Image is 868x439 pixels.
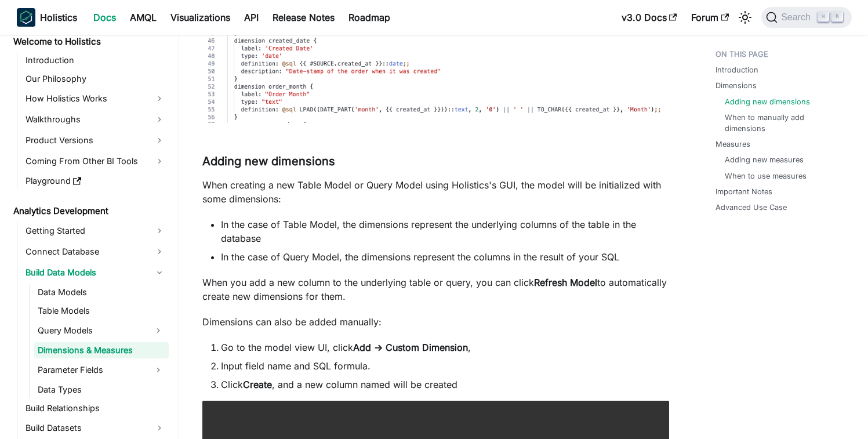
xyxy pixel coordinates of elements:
a: Coming From Other BI Tools [22,152,169,170]
a: Product Versions [22,131,169,150]
strong: Refresh Model [534,277,597,288]
a: When to manually add dimensions [725,112,840,134]
kbd: ⌘ [818,12,829,22]
button: Switch between dark and light mode (currently light mode) [736,8,754,27]
li: In the case of Query Model, the dimensions represent the columns in the result of your SQL [221,250,669,264]
a: Our Philosophy [22,71,169,87]
a: v3.0 Docs [615,8,684,27]
span: Search [778,12,818,23]
a: Roadmap [342,8,397,27]
a: How Holistics Works [22,89,169,108]
li: Go to the model view UI, click , [221,340,669,354]
a: Parameter Fields [34,361,148,379]
a: When to use measures [725,170,807,182]
a: Adding new measures [725,154,804,165]
li: Input field name and SQL formula. [221,359,669,373]
p: When creating a new Table Model or Query Model using Holistics's GUI, the model will be initializ... [202,178,669,206]
p: When you add a new column to the underlying table or query, you can click to automatically create... [202,275,669,303]
a: Data Models [34,284,169,300]
a: Analytics Development [10,203,169,219]
a: Welcome to Holistics [10,34,169,50]
a: Forum [684,8,736,27]
a: Data Types [34,382,169,398]
h3: Adding new dimensions [202,154,669,169]
button: Search (Command+K) [761,7,851,28]
a: Playground [22,173,169,189]
li: Click , and a new column named will be created [221,378,669,391]
a: Dimensions & Measures [34,342,169,358]
a: Query Models [34,321,148,340]
a: Build Datasets [22,419,169,437]
a: Introduction [22,52,169,68]
a: Build Relationships [22,400,169,416]
a: Dimensions [716,80,757,91]
a: AMQL [123,8,164,27]
a: Advanced Use Case [716,202,787,213]
a: Docs [86,8,123,27]
a: Measures [716,139,750,150]
li: In the case of Table Model, the dimensions represent the underlying columns of the table in the d... [221,217,669,245]
a: HolisticsHolistics [17,8,77,27]
p: Dimensions can also be added manually: [202,315,669,329]
nav: Docs sidebar [5,35,179,439]
strong: Create [243,379,272,390]
a: Introduction [716,64,758,75]
a: Connect Database [22,242,169,261]
b: Holistics [40,10,77,24]
kbd: K [831,12,843,22]
a: Getting Started [22,222,169,240]
a: API [237,8,266,27]
a: Walkthroughs [22,110,169,129]
button: Expand sidebar category 'Query Models' [148,321,169,340]
a: Build Data Models [22,263,169,282]
a: Table Models [34,303,169,319]
strong: Add -> Custom Dimension [353,342,468,353]
img: Holistics [17,8,35,27]
a: Release Notes [266,8,342,27]
a: Visualizations [164,8,237,27]
a: Important Notes [716,186,772,197]
a: Adding new dimensions [725,96,810,107]
button: Expand sidebar category 'Parameter Fields' [148,361,169,379]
